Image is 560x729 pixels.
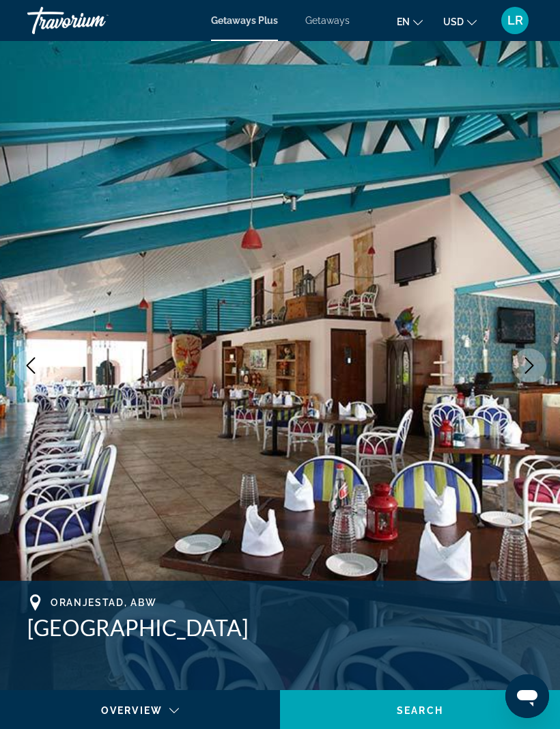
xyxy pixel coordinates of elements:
[507,14,523,27] span: LR
[505,674,549,718] iframe: Button to launch messaging window
[14,348,48,383] button: Previous image
[27,3,164,38] a: Travorium
[211,15,278,26] a: Getaways Plus
[397,12,423,31] button: Change language
[27,614,533,642] h1: [GEOGRAPHIC_DATA]
[443,16,464,27] span: USD
[497,6,533,35] button: User Menu
[397,16,410,27] span: en
[397,705,443,716] span: Search
[305,15,350,26] a: Getaways
[51,597,156,608] span: Oranjestad, ABW
[512,348,546,383] button: Next image
[443,12,477,31] button: Change currency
